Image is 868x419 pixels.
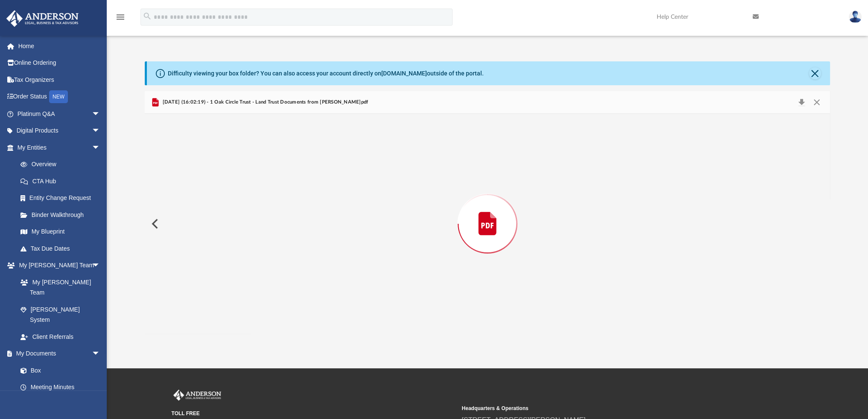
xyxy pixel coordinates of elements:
small: TOLL FREE [172,410,456,417]
a: Tax Due Dates [12,240,113,257]
a: Box [12,362,105,379]
img: Anderson Advisors Platinum Portal [4,10,81,27]
i: menu [115,12,126,22]
a: Platinum Q&Aarrow_drop_down [6,105,113,122]
button: Close [809,96,824,108]
a: Client Referrals [12,328,109,345]
a: My [PERSON_NAME] Team [12,274,105,301]
div: NEW [49,90,68,103]
span: arrow_drop_down [92,257,109,275]
a: Home [6,38,113,55]
span: arrow_drop_down [92,139,109,156]
button: Download [794,96,809,108]
a: [PERSON_NAME] System [12,301,109,328]
a: Binder Walkthrough [12,206,113,223]
a: Order StatusNEW [6,88,113,106]
a: [DOMAIN_NAME] [381,70,427,77]
div: Preview [145,91,830,334]
a: My Blueprint [12,223,109,240]
span: arrow_drop_down [92,105,109,123]
a: CTA Hub [12,173,113,190]
div: Difficulty viewing your box folder? You can also access your account directly on outside of the p... [168,69,484,78]
a: My Entitiesarrow_drop_down [6,139,113,156]
span: arrow_drop_down [92,122,109,140]
button: Previous File [145,212,164,236]
a: Tax Organizers [6,71,113,88]
span: arrow_drop_down [92,345,109,363]
span: [DATE] (16:02:19) - 1 Oak Circle Trust - Land Trust Documents from [PERSON_NAME]pdf [161,98,368,106]
img: User Pic [849,11,862,23]
a: My [PERSON_NAME] Teamarrow_drop_down [6,257,109,274]
a: Overview [12,156,113,173]
i: search [143,12,152,21]
small: Headquarters & Operations [462,405,746,412]
a: Meeting Minutes [12,379,109,396]
a: Online Ordering [6,55,113,72]
a: Entity Change Request [12,190,113,207]
button: Close [809,67,821,79]
a: Digital Productsarrow_drop_down [6,122,113,139]
a: My Documentsarrow_drop_down [6,345,109,362]
a: menu [115,16,126,22]
img: Anderson Advisors Platinum Portal [172,390,223,401]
